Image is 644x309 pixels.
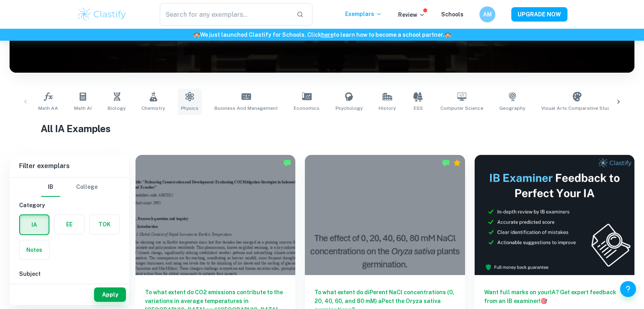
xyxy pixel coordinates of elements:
[160,3,290,26] input: Search for any exemplars...
[398,10,425,19] p: Review
[94,287,126,302] button: Apply
[214,105,278,112] span: Business and Management
[414,105,423,112] span: ESS
[499,105,525,112] span: Geography
[379,105,396,112] span: History
[193,32,200,38] span: 🏫
[475,155,634,275] img: Thumbnail
[41,121,603,136] h1: All IA Examples
[10,155,129,177] h6: Filter exemplars
[41,178,60,197] button: IB
[483,10,492,19] h6: AM
[19,269,120,278] h6: Subject
[181,105,198,112] span: Physics
[38,105,58,112] span: Math AA
[336,105,363,112] span: Psychology
[453,159,461,167] div: Premium
[108,105,126,112] span: Biology
[2,30,642,39] h6: We just launched Clastify for Schools. Click to learn how to become a school partner.
[77,6,127,22] img: Clastify logo
[479,6,495,22] button: AM
[444,32,451,38] span: 🏫
[541,105,613,112] span: Visual Arts Comparative Study
[19,201,120,210] h6: Category
[74,105,92,112] span: Math AI
[442,159,450,167] img: Marked
[90,215,119,234] button: TOK
[55,215,84,234] button: EE
[76,178,98,197] button: College
[620,281,636,297] button: Help and Feedback
[20,240,49,259] button: Notes
[294,105,320,112] span: Economics
[345,10,382,18] p: Exemplars
[511,7,567,22] button: UPGRADE NOW
[484,288,625,305] h6: Want full marks on your IA ? Get expert feedback from an IB examiner!
[441,11,463,18] a: Schools
[41,178,98,197] div: Filter type choice
[20,215,49,234] button: IA
[141,105,165,112] span: Chemistry
[283,159,291,167] img: Marked
[540,298,547,304] span: 🎯
[321,32,334,38] a: here
[440,105,483,112] span: Computer Science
